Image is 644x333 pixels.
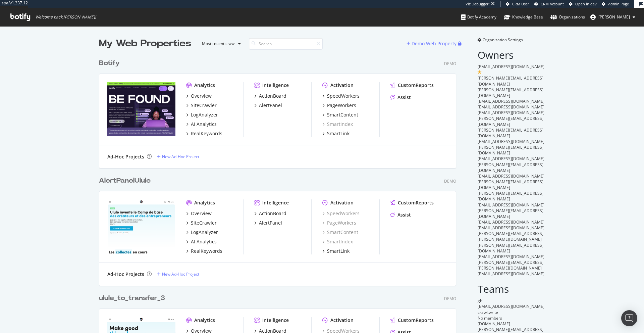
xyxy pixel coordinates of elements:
[390,317,434,324] a: CustomReports
[327,111,358,118] div: SmartContent
[478,271,544,277] span: [EMAIL_ADDRESS][DOMAIN_NAME]
[478,202,544,208] span: [EMAIL_ADDRESS][DOMAIN_NAME]
[322,238,353,245] a: SmartIndex
[390,82,434,89] a: CustomReports
[575,1,597,6] span: Open in dev
[397,211,411,218] div: Assist
[186,220,217,226] a: SiteCrawler
[466,1,490,7] div: Viz Debugger:
[99,58,122,68] a: Botify
[541,1,564,6] span: CRM Account
[478,110,544,115] span: [EMAIL_ADDRESS][DOMAIN_NAME]
[191,220,217,226] div: SiteCrawler
[569,1,597,7] a: Open in dev
[478,144,543,156] span: [PERSON_NAME][EMAIL_ADDRESS][DOMAIN_NAME]
[186,93,212,99] a: Overview
[191,121,217,128] div: AI Analytics
[262,82,289,89] div: Intelligence
[478,219,544,225] span: [EMAIL_ADDRESS][DOMAIN_NAME]
[478,75,543,87] span: [PERSON_NAME][EMAIL_ADDRESS][DOMAIN_NAME]
[191,210,212,217] div: Overview
[444,61,456,66] div: Demo
[397,94,411,101] div: Assist
[99,293,168,303] a: ulule_to_transfer_3
[107,82,175,136] img: Botify
[407,41,458,46] a: Demo Web Property
[330,82,354,89] div: Activation
[162,271,199,277] div: New Ad-Hoc Project
[99,58,120,68] div: Botify
[194,82,215,89] div: Analytics
[478,310,545,315] div: crawl.write
[186,229,218,236] a: LogAnalyzer
[259,93,286,99] div: ActionBoard
[327,102,356,109] div: PageWorkers
[322,121,353,128] a: SmartIndex
[327,93,360,99] div: SpeedWorkers
[194,317,215,324] div: Analytics
[322,102,356,109] a: PageWorkers
[259,102,282,109] div: AlertPanel
[478,49,545,60] h2: Owners
[478,139,544,144] span: [EMAIL_ADDRESS][DOMAIN_NAME]
[254,220,282,226] a: AlertPanel
[99,293,165,303] div: ulule_to_transfer_3
[327,248,350,254] div: SmartLink
[390,94,411,101] a: Assist
[322,210,360,217] a: SpeedWorkers
[162,154,199,159] div: New Ad-Hoc Project
[191,93,212,99] div: Overview
[99,37,191,50] div: My Web Properties
[478,283,545,294] h2: Teams
[478,190,543,202] span: [PERSON_NAME][EMAIL_ADDRESS][DOMAIN_NAME]
[186,210,212,217] a: Overview
[35,14,96,20] span: Welcome back, [PERSON_NAME] !
[398,82,434,89] div: CustomReports
[186,130,222,137] a: RealKeywords
[550,8,585,26] a: Organizations
[478,162,543,173] span: [PERSON_NAME][EMAIL_ADDRESS][DOMAIN_NAME]
[506,1,529,7] a: CRM User
[390,199,434,206] a: CustomReports
[197,38,244,49] button: Most recent crawl
[322,93,360,99] a: SpeedWorkers
[99,176,153,186] a: AlertPanelUlule
[478,64,544,69] span: [EMAIL_ADDRESS][DOMAIN_NAME]
[191,238,217,245] div: AI Analytics
[483,37,523,43] span: Organization Settings
[157,154,199,159] a: New Ad-Hoc Project
[194,199,215,206] div: Analytics
[478,87,543,98] span: [PERSON_NAME][EMAIL_ADDRESS][DOMAIN_NAME]
[478,208,543,219] span: [PERSON_NAME][EMAIL_ADDRESS][DOMAIN_NAME]
[327,130,350,137] div: SmartLink
[107,199,175,254] img: AlertPanelUlule
[585,12,641,22] button: [PERSON_NAME]
[191,248,222,254] div: RealKeywords
[504,14,543,20] div: Knowledge Base
[322,248,350,254] a: SmartLink
[478,127,543,139] span: [PERSON_NAME][EMAIL_ADDRESS][DOMAIN_NAME]
[202,42,235,46] div: Most recent crawl
[534,1,564,7] a: CRM Account
[398,317,434,324] div: CustomReports
[322,220,356,226] a: PageWorkers
[444,178,456,184] div: Demo
[191,102,217,109] div: SiteCrawler
[186,102,217,109] a: SiteCrawler
[478,315,545,321] div: No members
[330,199,354,206] div: Activation
[461,14,496,20] div: Botify Academy
[259,220,282,226] div: AlertPanel
[550,14,585,20] div: Organizations
[504,8,543,26] a: Knowledge Base
[249,38,323,50] input: Search
[407,38,458,49] button: Demo Web Property
[262,199,289,206] div: Intelligence
[259,210,286,217] div: ActionBoard
[262,317,289,324] div: Intelligence
[478,242,543,254] span: [PERSON_NAME][EMAIL_ADDRESS][DOMAIN_NAME]
[191,111,218,118] div: LogAnalyzer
